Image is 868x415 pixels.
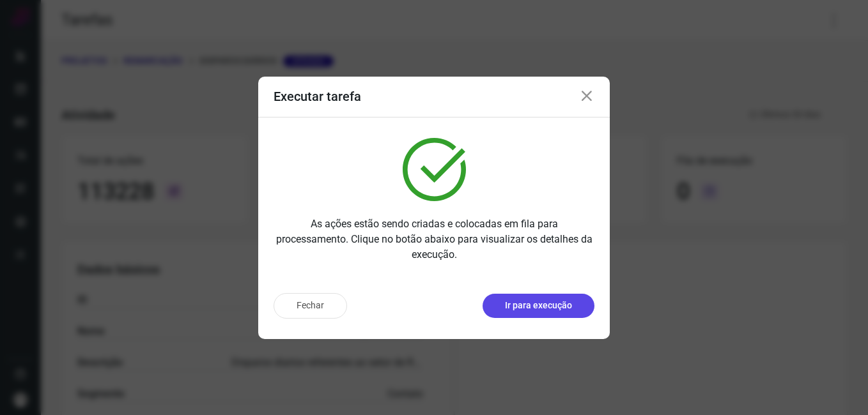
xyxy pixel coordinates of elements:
p: As ações estão sendo criadas e colocadas em fila para processamento. Clique no botão abaixo para ... [274,216,594,262]
p: Ir para execução [505,299,572,312]
button: Fechar [274,293,347,319]
button: Ir para execução [483,294,594,318]
h3: Executar tarefa [274,89,361,104]
img: verified.svg [403,138,466,201]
